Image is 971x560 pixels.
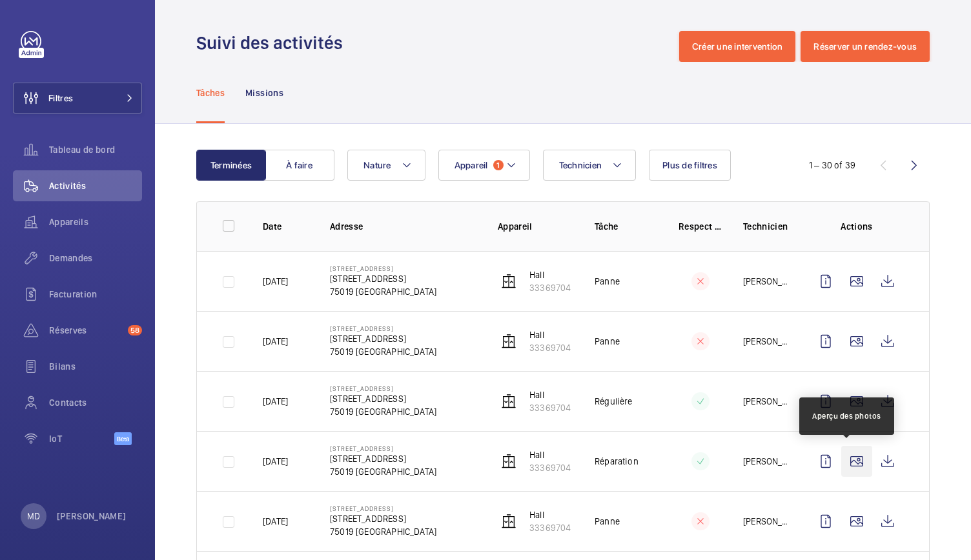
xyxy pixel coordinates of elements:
[330,405,436,418] p: 75019 [GEOGRAPHIC_DATA]
[196,150,266,181] button: Terminées
[679,220,722,233] p: Respect délai
[363,160,391,170] span: Nature
[263,275,288,288] p: [DATE]
[196,86,225,99] p: Tâches
[330,325,436,332] p: [STREET_ADDRESS]
[49,432,114,445] span: IoT
[330,385,436,392] p: [STREET_ADDRESS]
[679,31,796,62] button: Créer une intervention
[743,335,790,348] p: [PERSON_NAME]
[595,335,620,348] p: Panne
[595,220,658,233] p: Tâche
[743,220,790,233] p: Technicien
[529,341,571,354] p: 33369704
[595,395,633,408] p: Régulière
[529,328,571,341] p: Hall
[49,288,142,301] span: Facturation
[529,401,571,414] p: 33369704
[529,521,571,534] p: 33369704
[263,515,288,528] p: [DATE]
[265,150,334,181] button: À faire
[330,332,436,345] p: [STREET_ADDRESS]
[27,510,40,523] p: MD
[743,515,790,528] p: [PERSON_NAME]
[743,395,790,408] p: [PERSON_NAME]
[595,455,639,468] p: Réparation
[48,92,73,105] span: Filtres
[330,285,436,298] p: 75019 [GEOGRAPHIC_DATA]
[501,514,516,529] img: elevator.svg
[438,150,530,181] button: Appareil1
[128,325,142,335] span: 58
[49,179,142,192] span: Activités
[13,83,142,114] button: Filtres
[114,432,132,445] span: Beta
[455,160,488,170] span: Appareil
[595,275,620,288] p: Panne
[595,515,620,528] p: Panne
[49,360,142,373] span: Bilans
[57,510,127,523] p: [PERSON_NAME]
[493,160,504,170] span: 1
[810,220,903,233] p: Actions
[347,150,425,181] button: Nature
[501,394,516,409] img: elevator.svg
[801,31,930,62] button: Réserver un rendez-vous
[559,160,602,170] span: Technicien
[49,143,142,156] span: Tableau de bord
[330,525,436,538] p: 75019 [GEOGRAPHIC_DATA]
[501,334,516,349] img: elevator.svg
[529,508,571,521] p: Hall
[330,465,436,478] p: 75019 [GEOGRAPHIC_DATA]
[498,220,574,233] p: Appareil
[529,281,571,294] p: 33369704
[330,265,436,272] p: [STREET_ADDRESS]
[263,395,288,408] p: [DATE]
[245,86,283,99] p: Missions
[330,345,436,358] p: 75019 [GEOGRAPHIC_DATA]
[743,275,790,288] p: [PERSON_NAME]
[49,324,123,337] span: Réserves
[330,392,436,405] p: [STREET_ADDRESS]
[330,272,436,285] p: [STREET_ADDRESS]
[812,410,881,422] div: Aperçu des photos
[330,445,436,452] p: [STREET_ADDRESS]
[49,252,142,265] span: Demandes
[809,159,855,172] div: 1 – 30 of 39
[743,455,790,468] p: [PERSON_NAME]
[649,150,731,181] button: Plus de filtres
[330,220,477,233] p: Adresse
[330,505,436,512] p: [STREET_ADDRESS]
[263,455,288,468] p: [DATE]
[330,512,436,525] p: [STREET_ADDRESS]
[263,220,309,233] p: Date
[662,160,717,170] span: Plus de filtres
[330,452,436,465] p: [STREET_ADDRESS]
[49,215,142,228] span: Appareils
[501,274,516,289] img: elevator.svg
[196,31,351,55] h1: Suivi des activités
[529,448,571,461] p: Hall
[263,335,288,348] p: [DATE]
[529,268,571,281] p: Hall
[529,388,571,401] p: Hall
[49,396,142,409] span: Contacts
[543,150,637,181] button: Technicien
[529,461,571,474] p: 33369704
[501,454,516,469] img: elevator.svg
